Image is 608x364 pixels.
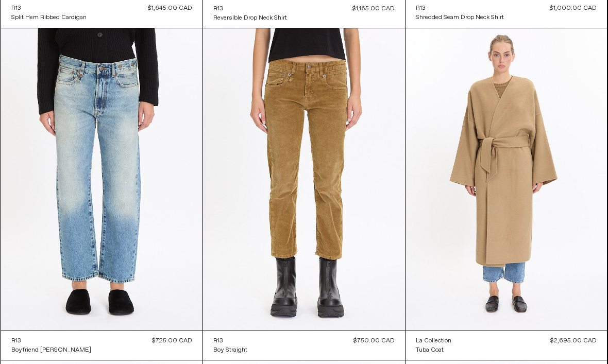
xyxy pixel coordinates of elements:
div: Boy Straight [213,346,247,355]
div: Tuba Coat [416,346,444,355]
a: Tuba Coat [416,345,451,355]
div: R13 [11,4,21,13]
a: R13 [213,4,287,13]
a: Boy Straight [213,345,247,355]
div: Split Hem Ribbed Cardigan [11,13,87,22]
img: La Collection Tuba Coat in grey [406,28,607,331]
a: La Collection [416,336,451,345]
div: $1,000.00 CAD [550,4,597,13]
div: $2,695.00 CAD [550,336,597,345]
div: $750.00 CAD [353,336,395,345]
div: Shredded Seam Drop Neck Shirt [416,13,504,22]
div: $1,645.00 CAD [148,4,192,13]
a: Split Hem Ribbed Cardigan [11,13,87,22]
a: Reversible Drop Neck Shirt [213,13,287,23]
a: R13 [416,4,504,13]
img: R13 Boy Straight in golden brown [203,28,405,331]
a: R13 [11,336,91,345]
div: Boyfriend [PERSON_NAME] [11,346,91,355]
a: R13 [11,4,87,13]
img: R13 Boyfriend Jean in jasper [1,28,203,331]
a: R13 [213,336,247,345]
a: Boyfriend [PERSON_NAME] [11,345,91,355]
div: $725.00 CAD [152,336,192,345]
div: R13 [213,337,223,345]
div: R13 [416,4,426,13]
div: $1,165.00 CAD [352,4,395,13]
div: R13 [213,5,223,13]
a: Shredded Seam Drop Neck Shirt [416,13,504,22]
div: R13 [11,337,21,345]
